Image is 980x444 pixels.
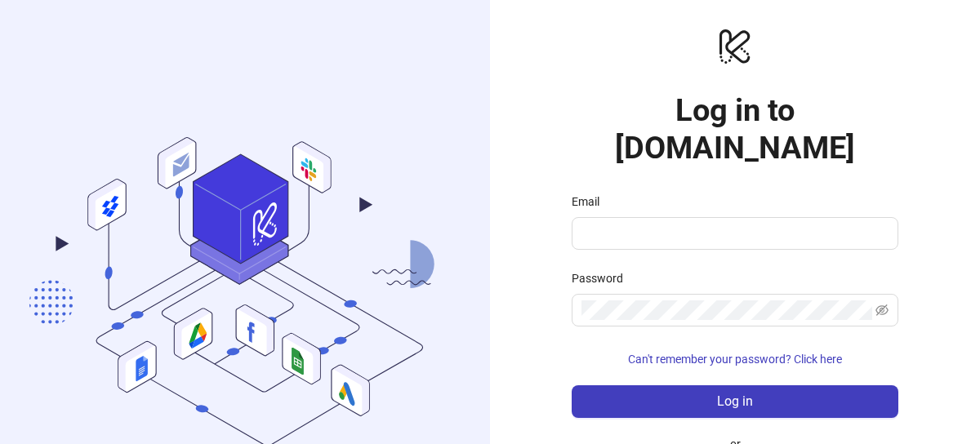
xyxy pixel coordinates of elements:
[572,91,898,166] h1: Log in to [DOMAIN_NAME]
[581,300,872,320] input: Password
[572,269,634,287] label: Password
[572,385,898,418] button: Log in
[581,224,885,243] input: Email
[875,304,889,317] span: eye-invisible
[572,353,898,366] a: Can't remember your password? Click here
[572,346,898,372] button: Can't remember your password? Click here
[717,394,753,409] span: Log in
[572,193,610,211] label: Email
[628,353,842,366] span: Can't remember your password? Click here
